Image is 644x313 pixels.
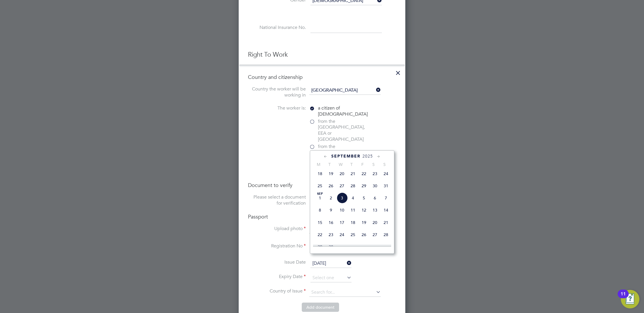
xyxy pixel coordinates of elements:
span: 11 [347,205,358,216]
span: 30 [325,241,336,252]
span: 28 [380,229,391,240]
label: Upload photo [248,226,306,232]
span: 26 [358,229,369,240]
span: 8 [314,205,325,216]
span: 29 [314,241,325,252]
span: 31 [380,180,391,191]
span: W [335,162,346,167]
span: 27 [369,229,380,240]
label: Registration No [248,243,306,249]
span: S [368,162,379,167]
span: S [379,162,390,167]
label: Country of Issue [248,288,306,294]
div: Passport [309,194,396,200]
span: 14 [380,205,391,216]
span: 20 [369,217,380,228]
span: 25 [314,180,325,191]
span: 23 [369,168,380,179]
button: Add document [302,303,339,312]
span: 24 [336,229,347,240]
span: 6 [369,192,380,203]
span: T [346,162,357,167]
h3: Right To Work [248,51,396,59]
span: M [313,162,324,167]
span: 12 [358,205,369,216]
span: 16 [325,217,336,228]
span: 17 [336,217,347,228]
span: 19 [358,217,369,228]
label: National Insurance No. [248,25,306,31]
span: 5 [358,192,369,203]
span: 23 [325,229,336,240]
span: 13 [369,205,380,216]
span: 2 [325,192,336,203]
span: 29 [358,180,369,191]
span: 19 [325,168,336,179]
input: Select one [310,259,352,268]
span: 27 [336,180,347,191]
span: 18 [314,168,325,179]
span: 21 [347,168,358,179]
h4: Country and citizenship [248,74,396,80]
span: 26 [325,180,336,191]
span: 28 [347,180,358,191]
span: F [357,162,368,167]
button: Open Resource Center, 11 new notifications [621,290,639,308]
span: 2025 [363,154,373,159]
h4: Document to verify [248,182,396,188]
label: Country the worker will be working in [248,86,306,98]
span: 22 [358,168,369,179]
span: 21 [380,217,391,228]
span: a citizen of [DEMOGRAPHIC_DATA] [318,105,368,117]
span: 7 [380,192,391,203]
span: 10 [336,205,347,216]
span: 20 [336,168,347,179]
span: Sep [314,192,325,195]
label: Please select a document for verification [248,194,306,206]
label: The worker is: [248,105,306,111]
div: 11 [621,294,626,301]
input: Search for... [309,288,381,297]
input: Search for... [309,86,381,95]
span: 30 [369,180,380,191]
span: 25 [347,229,358,240]
label: Issue Date [248,259,306,265]
span: September [331,154,360,159]
span: from the [GEOGRAPHIC_DATA] or the [GEOGRAPHIC_DATA] [318,144,367,168]
span: T [324,162,335,167]
span: 4 [347,192,358,203]
label: Expiry Date [248,274,306,280]
span: 18 [347,217,358,228]
span: 24 [380,168,391,179]
span: 9 [325,205,336,216]
div: Birth Certificate [309,200,396,206]
span: 22 [314,229,325,240]
span: 1 [314,192,325,203]
span: from the [GEOGRAPHIC_DATA], EEA or [GEOGRAPHIC_DATA] [318,118,367,142]
h4: Passport [248,213,396,220]
input: Select one [310,274,352,282]
span: 15 [314,217,325,228]
span: 3 [336,192,347,203]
